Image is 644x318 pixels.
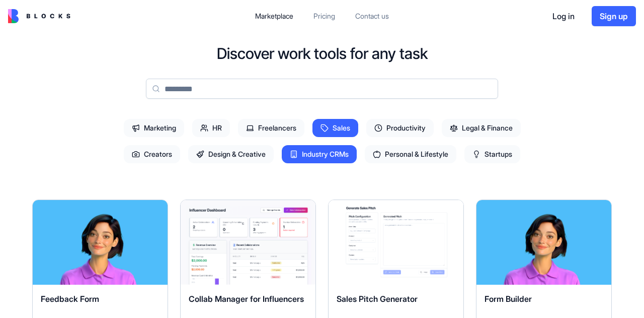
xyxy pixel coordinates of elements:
div: Marketplace [255,11,293,21]
span: HR [192,119,230,137]
span: Personal & Lifestyle [365,145,456,163]
div: Contact us [355,11,389,21]
span: Feedback Form [41,294,99,304]
h2: Discover work tools for any task [217,44,428,62]
a: Contact us [347,7,397,25]
span: Startups [464,145,520,163]
span: Freelancers [238,119,304,137]
button: Log in [543,6,584,26]
span: Form Builder [485,294,532,304]
span: Sales [312,119,358,137]
span: Design & Creative [188,145,274,163]
img: logo [8,9,70,23]
a: Pricing [305,7,343,25]
span: Sales Pitch Generator [337,294,418,304]
span: Industry CRMs [282,145,357,163]
span: Marketing [124,119,184,137]
button: Sign up [592,6,636,26]
span: Collab Manager for Influencers [189,294,304,304]
span: Productivity [366,119,434,137]
span: Creators [124,145,180,163]
div: Pricing [313,11,335,21]
a: Marketplace [247,7,301,25]
span: Legal & Finance [442,119,521,137]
